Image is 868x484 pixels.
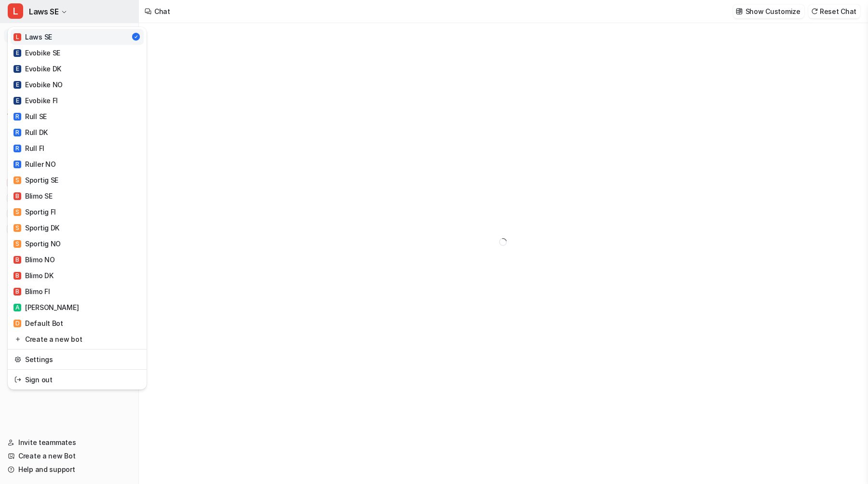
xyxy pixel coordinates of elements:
span: D [14,320,21,327]
div: Blimo FI [14,286,50,296]
div: Evobike DK [14,64,61,74]
span: S [14,240,21,248]
span: A [14,304,21,311]
div: Ruller NO [14,159,55,169]
div: Blimo SE [14,191,53,201]
a: Sign out [11,372,144,388]
img: reset [14,334,21,344]
span: L [14,33,21,41]
span: S [14,224,21,232]
span: R [14,161,21,168]
span: E [14,65,21,73]
div: Laws SE [14,32,52,42]
span: B [14,256,21,264]
div: Evobike FI [14,95,58,106]
img: reset [14,375,21,385]
div: Blimo NO [14,255,55,265]
span: R [14,129,21,136]
span: B [14,192,21,200]
img: reset [14,354,21,364]
a: Settings [11,351,144,367]
div: Evobike SE [14,48,60,58]
div: LLaws SE [8,27,147,390]
div: Sportig SE [14,175,58,185]
div: Rull SE [14,111,47,121]
span: S [14,176,21,184]
span: R [14,145,21,152]
span: B [14,272,21,280]
div: Sportig DK [14,223,59,233]
div: [PERSON_NAME] [14,302,79,312]
div: Sportig NO [14,239,61,249]
div: Sportig FI [14,207,56,217]
span: E [14,97,21,105]
span: S [14,208,21,216]
span: E [14,81,21,89]
div: Default Bot [14,318,63,328]
span: Laws SE [29,5,58,18]
a: Create a new bot [11,331,144,347]
div: Blimo DK [14,270,54,281]
span: L [8,3,23,19]
span: B [14,288,21,296]
div: Evobike NO [14,80,63,90]
span: E [14,49,21,57]
div: Rull FI [14,143,44,153]
div: Rull DK [14,127,48,137]
span: R [14,113,21,121]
